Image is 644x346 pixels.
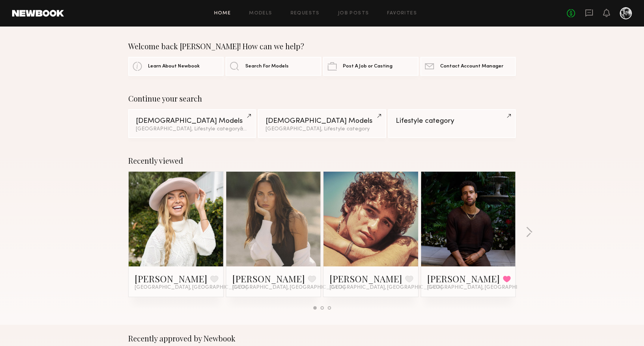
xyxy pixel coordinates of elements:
a: [PERSON_NAME] [427,272,500,285]
div: [DEMOGRAPHIC_DATA] Models [136,117,248,125]
div: Recently viewed [128,156,516,165]
span: & 1 other filter [240,127,272,132]
a: Requests [291,11,320,16]
span: [GEOGRAPHIC_DATA], [GEOGRAPHIC_DATA] [330,285,442,291]
a: Learn About Newbook [128,57,224,76]
span: Post A Job or Casting [343,64,392,69]
a: Contact Account Manager [420,57,516,76]
a: Models [249,11,272,16]
div: Continue your search [128,94,516,103]
a: [DEMOGRAPHIC_DATA] Models[GEOGRAPHIC_DATA], Lifestyle category&1other filter [128,109,256,138]
a: Search For Models [226,57,321,76]
div: Lifestyle category [396,117,508,125]
a: Favorites [387,11,417,16]
div: Recently approved by Newbook [128,334,516,343]
a: Post A Job or Casting [323,57,418,76]
a: [DEMOGRAPHIC_DATA] Models[GEOGRAPHIC_DATA], Lifestyle category [258,109,386,138]
span: Contact Account Manager [440,64,503,69]
div: [GEOGRAPHIC_DATA], Lifestyle category [136,127,248,132]
span: Learn About Newbook [148,64,200,69]
a: [PERSON_NAME] [135,272,207,285]
a: Home [214,11,231,16]
a: Lifestyle category [388,109,516,138]
div: [DEMOGRAPHIC_DATA] Models [266,117,378,125]
div: Welcome back [PERSON_NAME]! How can we help? [128,42,516,51]
a: [PERSON_NAME] [330,272,402,285]
span: Search For Models [245,64,289,69]
div: [GEOGRAPHIC_DATA], Lifestyle category [266,127,378,132]
span: [GEOGRAPHIC_DATA], [GEOGRAPHIC_DATA] [135,285,247,291]
a: [PERSON_NAME] [232,272,305,285]
span: [GEOGRAPHIC_DATA], [GEOGRAPHIC_DATA] [232,285,345,291]
span: [GEOGRAPHIC_DATA], [GEOGRAPHIC_DATA] [427,285,540,291]
a: Job Posts [338,11,369,16]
